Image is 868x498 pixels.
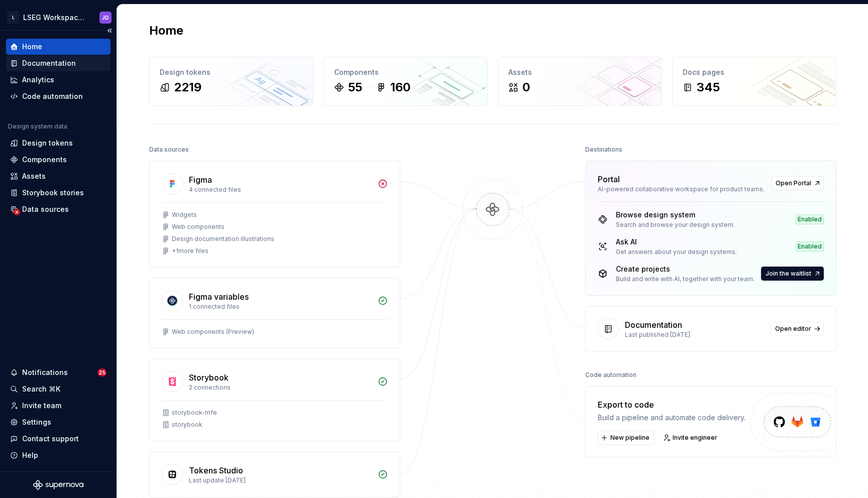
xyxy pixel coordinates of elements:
a: Assets [6,168,111,184]
div: Figma [189,174,212,186]
div: Last published [DATE] [625,331,765,339]
div: + 1 more files [172,247,208,255]
a: Design tokens [6,135,111,151]
button: Join the waitlist [761,267,824,281]
span: 25 [97,368,106,377]
button: LLSEG Workspace Design SystemJD [2,7,115,28]
div: Home [22,42,42,52]
div: Destinations [585,143,622,157]
div: Documentation [625,319,682,331]
div: 2219 [174,79,201,95]
a: Components [6,152,111,168]
div: Data sources [22,204,69,214]
div: Web components [172,223,225,231]
div: 55 [348,79,362,95]
span: Join the waitlist [766,270,811,278]
a: Docs pages345 [672,57,836,106]
div: Build and write with AI, together with your team. [616,275,754,283]
div: Create projects [616,264,754,274]
a: Figma4 connected filesWidgetsWeb componentsDesign documentation illustrations+1more files [149,161,400,268]
div: Code automation [585,368,636,382]
div: Assets [508,67,652,77]
a: Components55160 [323,57,488,106]
div: L [7,12,19,24]
button: Search ⌘K [6,381,111,397]
div: Web components (Preview) [172,328,254,336]
a: Invite engineer [660,431,722,445]
div: 4 connected files [189,186,372,194]
div: Ask AI [616,237,737,247]
button: Notifications25 [6,364,111,381]
div: Notifications [22,367,68,378]
div: 1 connected files [189,303,372,311]
div: Get answers about your design systems. [616,248,737,256]
span: New pipeline [610,434,649,442]
div: LSEG Workspace Design System [23,13,87,23]
div: Analytics [22,75,54,85]
a: Data sources [6,201,111,217]
a: Settings [6,414,111,430]
div: Design documentation illustrations [172,235,274,243]
div: storybook [172,421,202,429]
div: 160 [390,79,410,95]
div: Last update [DATE] [189,476,372,484]
a: Storybook2 connectionsstorybook-mfestorybook [149,358,400,441]
a: Assets0 [498,57,662,106]
a: Invite team [6,398,111,414]
button: Contact support [6,431,111,447]
div: JD [102,14,109,22]
div: Browse design system [616,210,735,220]
div: Design tokens [160,67,303,77]
a: Documentation [6,55,111,71]
button: Help [6,447,111,463]
a: Storybook stories [6,185,111,201]
div: Design system data [8,122,67,131]
svg: Supernova Logo [33,480,83,490]
span: Open Portal [776,179,811,187]
div: Storybook stories [22,188,84,198]
a: Analytics [6,72,111,88]
a: Open Portal [771,176,824,190]
button: New pipeline [598,431,654,445]
a: Figma variables1 connected filesWeb components (Preview) [149,278,400,348]
div: storybook-mfe [172,409,217,417]
a: Code automation [6,88,111,104]
div: Storybook [189,371,229,384]
div: Build a pipeline and automate code delivery. [598,413,745,423]
div: Invite team [22,401,61,411]
div: Components [334,67,477,77]
div: Help [22,450,38,460]
span: Open editor [775,325,811,333]
div: 2 connections [189,384,372,392]
div: Search ⌘K [22,384,60,394]
div: Figma variables [189,291,249,303]
div: Assets [22,171,46,181]
div: Data sources [149,143,189,157]
div: Search and browse your design system. [616,221,735,229]
div: Tokens Studio [189,464,243,476]
div: Settings [22,417,51,427]
h2: Home [149,23,183,39]
a: Open editor [771,322,824,336]
div: 345 [697,79,720,95]
div: Contact support [22,434,79,444]
div: Components [22,155,67,165]
a: Tokens StudioLast update [DATE] [149,451,400,497]
a: Home [6,39,111,55]
button: Collapse sidebar [102,24,117,38]
div: Code automation [22,91,83,101]
div: Export to code [598,399,745,411]
div: Enabled [796,241,824,252]
div: Portal [598,173,620,185]
div: Enabled [796,214,824,224]
div: AI-powered collaborative workspace for product teams. [598,185,765,193]
div: Documentation [22,58,76,68]
span: Invite engineer [673,434,717,442]
div: Design tokens [22,138,73,148]
a: Design tokens2219 [149,57,313,106]
div: Widgets [172,211,197,219]
div: 0 [522,79,530,95]
div: Docs pages [683,67,826,77]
